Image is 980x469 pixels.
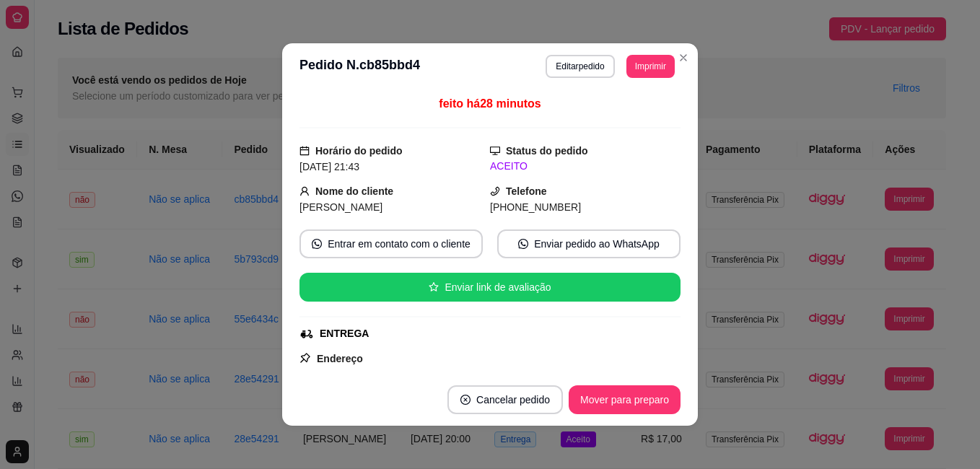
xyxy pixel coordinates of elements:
strong: Endereço [317,353,363,364]
button: Close [672,46,695,69]
div: ACEITO [490,159,681,174]
span: whats-app [518,239,528,249]
button: starEnviar link de avaliação [299,273,681,302]
strong: Horário do pedido [315,145,403,157]
span: [PHONE_NUMBER] [490,201,581,213]
span: feito há 28 minutos [439,97,541,110]
button: Mover para preparo [569,385,681,414]
span: desktop [490,146,500,156]
span: whats-app [312,239,322,249]
button: Imprimir [626,55,675,78]
span: calendar [299,146,310,156]
strong: Nome do cliente [315,185,393,197]
div: ENTREGA [320,326,369,341]
h3: Pedido N. cb85bbd4 [299,55,420,78]
span: star [429,282,439,292]
span: user [299,186,310,196]
span: pushpin [299,352,311,364]
button: close-circleCancelar pedido [447,385,563,414]
span: phone [490,186,500,196]
button: whats-appEntrar em contato com o cliente [299,229,483,258]
span: [PERSON_NAME] [299,201,382,213]
button: whats-appEnviar pedido ao WhatsApp [497,229,681,258]
span: [DATE] 21:43 [299,161,359,172]
button: Editarpedido [546,55,614,78]
span: close-circle [460,395,471,405]
strong: Telefone [506,185,547,197]
strong: Status do pedido [506,145,588,157]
